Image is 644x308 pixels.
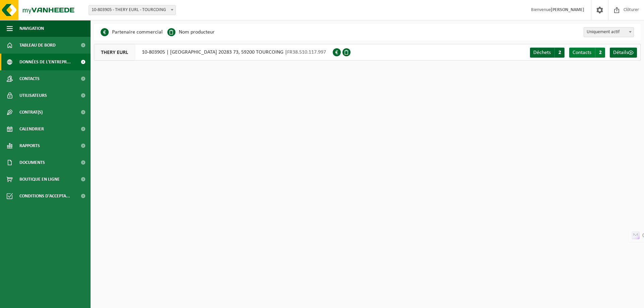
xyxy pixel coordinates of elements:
[573,50,591,55] span: Contacts
[530,48,565,58] a: Déchets 2
[595,48,605,58] span: 2
[19,171,60,188] span: Boutique en ligne
[19,87,47,104] span: Utilisateurs
[533,50,551,55] span: Déchets
[551,7,584,12] strong: [PERSON_NAME]
[19,188,70,204] span: Conditions d'accepta...
[89,5,176,15] span: 10-803905 - THERY EURL - TOURCOING
[610,48,637,58] a: Détails
[554,48,565,58] span: 2
[19,137,40,154] span: Rapports
[584,27,634,37] span: Uniquement actif
[287,50,326,55] span: FR38.510.117.997
[19,20,44,37] span: Navigation
[584,27,634,37] span: Uniquement actif
[19,37,56,54] span: Tableau de bord
[19,154,45,171] span: Documents
[94,44,333,61] div: 10-803905 | [GEOGRAPHIC_DATA] 20283 73, 59200 TOURCOING |
[101,27,163,37] li: Partenaire commercial
[19,70,40,87] span: Contacts
[19,104,43,121] span: Contrat(s)
[19,121,44,137] span: Calendrier
[89,5,175,15] span: 10-803905 - THERY EURL - TOURCOING
[19,54,71,70] span: Données de l'entrepr...
[569,48,605,58] a: Contacts 2
[167,27,215,37] li: Nom producteur
[94,44,135,60] span: THERY EURL
[613,50,628,55] span: Détails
